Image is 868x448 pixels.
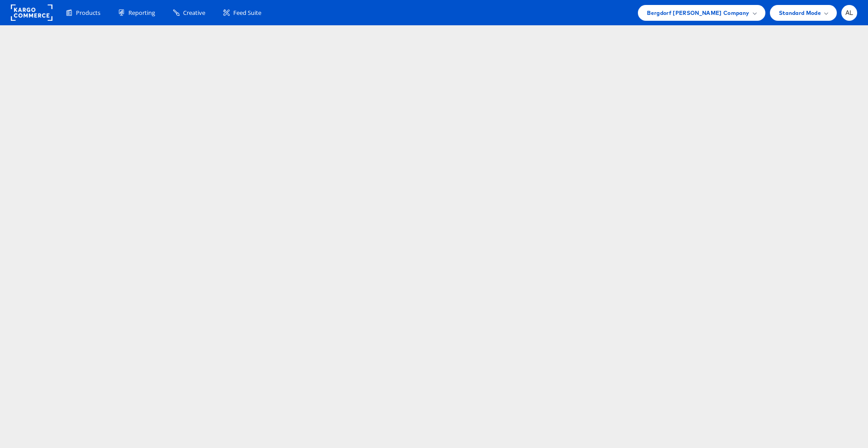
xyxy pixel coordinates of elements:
span: Creative [183,9,205,17]
span: Standard Mode [779,8,821,18]
span: Bergdorf [PERSON_NAME] Company [647,8,749,18]
span: Products [76,9,100,17]
span: Reporting [128,9,155,17]
span: Feed Suite [233,9,261,17]
span: AL [845,10,854,16]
